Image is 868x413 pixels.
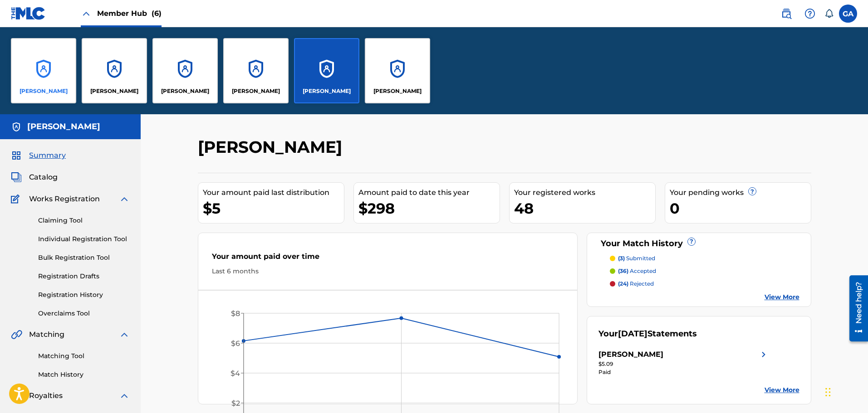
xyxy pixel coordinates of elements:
[11,7,46,20] img: MLC Logo
[82,38,147,103] a: Accounts[PERSON_NAME]
[223,38,289,103] a: Accounts[PERSON_NAME]
[38,272,130,281] a: Registration Drafts
[161,87,209,95] p: Gary Muttley
[373,87,422,95] p: Phil Vazquez
[598,360,769,368] div: $5.09
[232,87,280,95] p: Jason Vazquez
[38,290,130,300] a: Registration History
[598,238,799,250] div: Your Match History
[843,272,868,345] iframe: Resource Center
[618,267,656,275] p: accepted
[29,150,66,161] span: Summary
[38,234,130,244] a: Individual Registration Tool
[749,188,756,195] span: ?
[618,280,654,288] p: rejected
[152,9,162,18] span: (6)
[618,255,625,262] span: (3)
[294,38,359,103] a: Accounts[PERSON_NAME]
[618,254,655,262] p: submitted
[11,329,22,340] img: Matching
[618,267,628,274] span: (36)
[212,267,564,276] div: Last 6 months
[11,121,22,132] img: Accounts
[781,8,792,19] img: search
[81,8,92,19] img: Close
[777,5,795,23] a: Public Search
[598,328,697,340] div: Your Statements
[231,339,240,348] tspan: $6
[610,280,799,288] a: (24) rejected
[688,238,695,245] span: ?
[119,194,130,204] img: expand
[824,9,834,18] div: Notifications
[29,194,100,204] span: Works Registration
[618,329,647,339] span: [DATE]
[29,329,64,340] span: Matching
[38,370,130,379] a: Match History
[358,187,500,198] div: Amount paid to date this year
[839,5,857,23] div: User Menu
[203,198,344,219] div: $5
[11,38,76,103] a: Accounts[PERSON_NAME]
[20,87,68,95] p: Fernando Sierra
[152,38,218,103] a: Accounts[PERSON_NAME]
[358,198,500,219] div: $298
[11,172,58,183] a: CatalogCatalog
[801,5,819,23] div: Help
[610,254,799,262] a: (3) submitted
[765,385,799,395] a: View More
[825,379,831,406] div: Drag
[11,172,22,183] img: Catalog
[29,172,58,183] span: Catalog
[823,369,868,413] iframe: Chat Widget
[29,390,63,401] span: Royalties
[610,267,799,275] a: (36) accepted
[618,280,628,287] span: (24)
[804,8,815,19] img: help
[765,292,799,302] a: View More
[90,87,138,95] p: Gary Agis
[212,251,564,267] div: Your amount paid over time
[11,150,66,161] a: SummarySummary
[38,309,130,318] a: Overclaims Tool
[38,351,130,361] a: Matching Tool
[198,137,347,157] h2: [PERSON_NAME]
[11,194,23,204] img: Works Registration
[27,121,100,132] h5: Martin Gonzalez
[670,187,811,198] div: Your pending works
[670,198,811,219] div: 0
[97,8,162,19] span: Member Hub
[303,87,351,95] p: Martin Gonzalez
[119,329,130,340] img: expand
[231,399,240,408] tspan: $2
[514,198,655,219] div: 48
[203,187,344,198] div: Your amount paid last distribution
[598,349,663,360] div: [PERSON_NAME]
[119,390,130,401] img: expand
[11,150,22,161] img: Summary
[365,38,430,103] a: Accounts[PERSON_NAME]
[758,349,769,360] img: right chevron icon
[598,349,769,376] a: [PERSON_NAME]right chevron icon$5.09Paid
[598,368,769,376] div: Paid
[230,369,240,378] tspan: $4
[231,309,240,318] tspan: $8
[514,187,655,198] div: Your registered works
[38,253,130,262] a: Bulk Registration Tool
[38,216,130,225] a: Claiming Tool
